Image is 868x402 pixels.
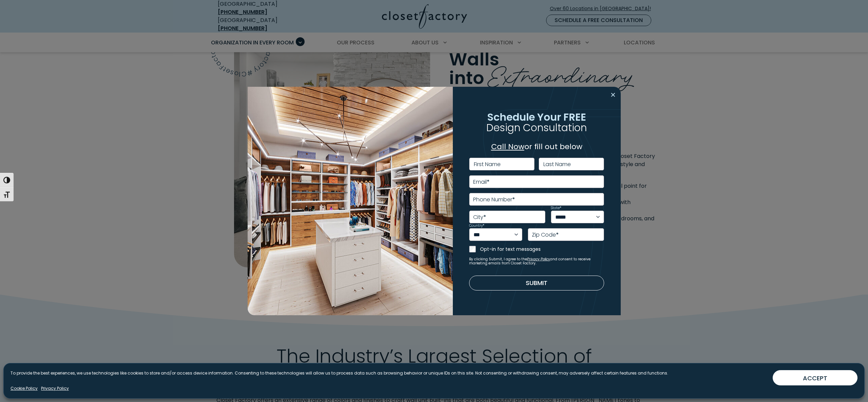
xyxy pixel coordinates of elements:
[11,385,38,391] a: Cookie Policy
[469,224,484,227] label: Country
[473,197,515,202] label: Phone Number
[551,206,561,210] label: State
[486,120,587,135] span: Design Consultation
[527,257,550,262] a: Privacy Policy
[473,215,486,220] label: City
[469,141,604,152] p: or fill out below
[11,370,668,376] p: To provide the best experiences, we use technologies like cookies to store and/or access device i...
[469,257,604,265] small: By clicking Submit, I agree to the and consent to receive marketing emails from Closet Factory.
[608,89,618,100] button: Close modal
[773,370,857,385] button: ACCEPT
[474,162,501,167] label: First Name
[532,232,559,238] label: Zip Code
[248,87,453,316] img: Walk in closet with island
[543,162,571,167] label: Last Name
[41,385,69,391] a: Privacy Policy
[469,276,604,290] button: Submit
[491,141,524,152] a: Call Now
[473,179,489,185] label: Email
[480,246,604,253] label: Opt-in for text messages
[487,109,586,124] span: Schedule Your FREE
